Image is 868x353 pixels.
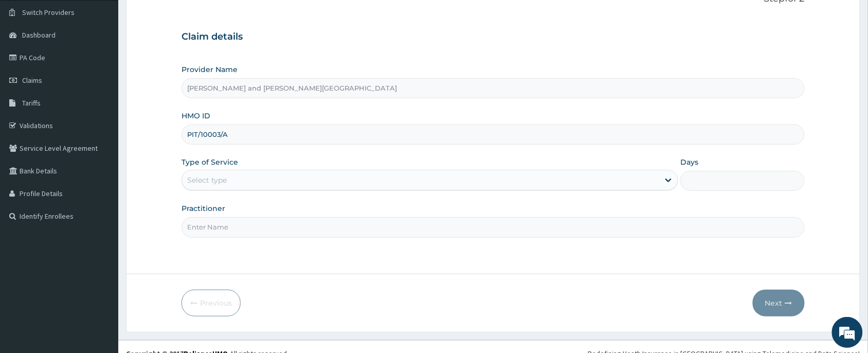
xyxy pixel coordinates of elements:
label: Provider Name [182,64,238,75]
label: Type of Service [182,157,238,167]
label: Practitioner [182,203,225,214]
span: Dashboard [22,30,56,40]
button: Previous [182,290,241,316]
label: Days [680,157,698,167]
span: Switch Providers [22,8,75,17]
div: Select type [187,175,227,185]
input: Enter Name [182,217,805,237]
label: HMO ID [182,111,210,121]
button: Next [753,290,805,316]
span: Claims [22,76,42,85]
input: Enter HMO ID [182,125,805,145]
span: Tariffs [22,98,41,108]
h3: Claim details [182,31,805,43]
